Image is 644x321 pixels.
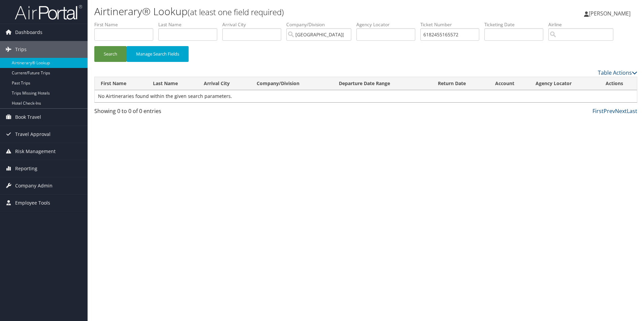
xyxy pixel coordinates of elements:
[94,46,127,62] button: Search
[188,6,284,17] small: (at least one field required)
[484,21,548,28] label: Ticketing Date
[15,24,42,41] span: Dashboards
[15,126,51,143] span: Travel Approval
[15,194,50,211] span: Employee Tools
[158,21,222,28] label: Last Name
[548,21,618,28] label: Airline
[127,46,189,62] button: Manage Search Fields
[589,10,631,17] span: [PERSON_NAME]
[95,90,637,102] td: No Airtineraries found within the given search parameters.
[147,77,198,90] th: Last Name: activate to sort column ascending
[627,107,637,115] a: Last
[584,3,637,24] a: [PERSON_NAME]
[489,77,529,90] th: Account: activate to sort column ascending
[94,4,456,19] h1: Airtinerary® Lookup
[432,77,489,90] th: Return Date: activate to sort column ascending
[15,109,41,126] span: Book Travel
[598,69,637,76] a: Table Actions
[529,77,600,90] th: Agency Locator: activate to sort column ascending
[251,77,333,90] th: Company/Division
[600,77,637,90] th: Actions
[15,4,82,20] img: airportal-logo.png
[222,21,286,28] label: Arrival City
[333,77,432,90] th: Departure Date Range: activate to sort column ascending
[94,107,223,118] div: Showing 0 to 0 of 0 entries
[15,160,37,177] span: Reporting
[592,107,604,115] a: First
[356,21,420,28] label: Agency Locator
[15,143,56,160] span: Risk Management
[95,77,147,90] th: First Name: activate to sort column ascending
[198,77,251,90] th: Arrival City: activate to sort column ascending
[15,41,27,58] span: Trips
[286,21,356,28] label: Company/Division
[604,107,615,115] a: Prev
[15,177,53,194] span: Company Admin
[615,107,627,115] a: Next
[420,21,484,28] label: Ticket Number
[94,21,158,28] label: First Name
